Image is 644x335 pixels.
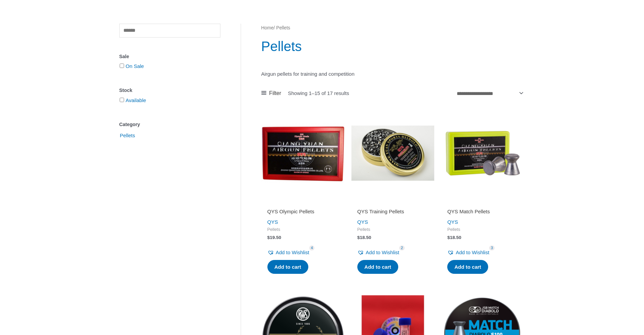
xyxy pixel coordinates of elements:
input: On Sale [120,64,124,68]
a: QYS [357,219,368,225]
div: Category [119,120,220,129]
span: $ [267,235,270,240]
a: Add to Wishlist [357,248,399,257]
span: Pellets [267,227,338,233]
a: Add to cart: “QYS Training Pellets” [357,260,398,274]
bdi: 19.50 [267,235,281,240]
img: QYS Olympic Pellets [261,112,344,195]
iframe: Customer reviews powered by Trustpilot [267,199,338,207]
a: Add to Wishlist [447,248,489,257]
a: QYS Match Pellets [447,208,518,217]
span: Add to Wishlist [456,249,489,255]
a: On Sale [126,63,144,69]
a: Available [126,97,146,103]
p: Airgun pellets for training and competition [261,69,525,79]
bdi: 18.50 [357,235,371,240]
a: Pellets [119,132,136,138]
span: 2 [399,245,405,250]
div: Stock [119,86,220,95]
span: Add to Wishlist [276,249,309,255]
bdi: 18.50 [447,235,461,240]
img: QYS Training Pellets [351,112,434,195]
a: Add to cart: “QYS Olympic Pellets” [267,260,308,274]
h2: QYS Match Pellets [447,208,518,215]
h2: QYS Olympic Pellets [267,208,338,215]
a: QYS [267,219,278,225]
iframe: Customer reviews powered by Trustpilot [447,199,518,207]
span: Pellets [357,227,428,233]
a: Add to cart: “QYS Match Pellets” [447,260,488,274]
a: Add to Wishlist [267,248,309,257]
span: Pellets [119,130,136,141]
p: Showing 1–15 of 17 results [288,91,349,96]
span: 3 [489,245,495,250]
a: QYS Training Pellets [357,208,428,217]
a: QYS Olympic Pellets [267,208,338,217]
span: Pellets [447,227,518,233]
img: QYS Match Pellets [441,112,524,195]
iframe: Customer reviews powered by Trustpilot [357,199,428,207]
select: Shop order [454,88,525,99]
span: Add to Wishlist [366,249,399,255]
span: 4 [309,245,315,250]
h1: Pellets [261,37,525,56]
a: Filter [261,88,281,98]
span: $ [447,235,450,240]
a: QYS [447,219,458,225]
span: $ [357,235,360,240]
a: Home [261,25,274,30]
span: Filter [269,88,281,98]
h2: QYS Training Pellets [357,208,428,215]
nav: Breadcrumb [261,24,525,32]
div: Sale [119,52,220,62]
input: Available [120,98,124,102]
